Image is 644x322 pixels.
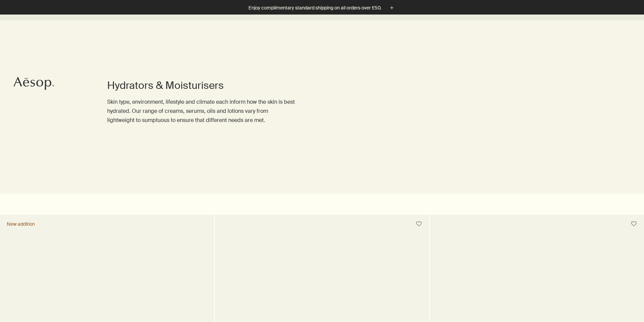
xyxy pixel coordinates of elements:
[248,4,381,11] p: Enjoy complimentary standard shipping on all orders over £50.
[413,218,425,230] button: Save to cabinet
[12,75,56,94] a: Aesop
[628,218,640,230] button: Save to cabinet
[248,4,396,12] button: Enjoy complimentary standard shipping on all orders over £50.
[107,79,295,92] h1: Hydrators & Moisturisers
[7,221,35,227] div: New addition
[107,97,295,125] p: Skin type, environment, lifestyle and climate each inform how the skin is best hydrated. Our rang...
[14,77,54,90] svg: Aesop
